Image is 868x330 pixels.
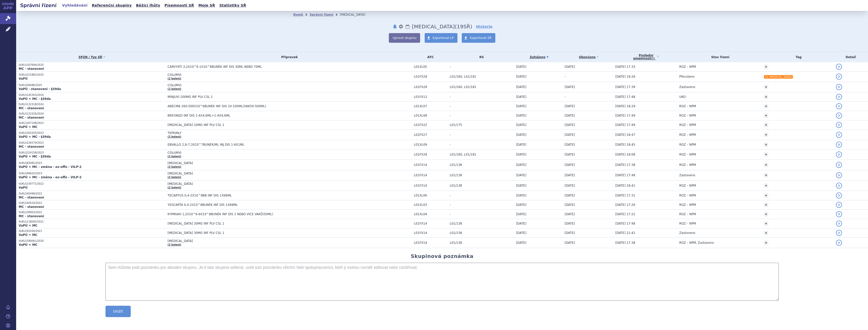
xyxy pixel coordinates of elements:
span: [MEDICAL_DATA] [168,239,294,243]
span: L01FX14 [414,184,447,187]
a: Exportovat SŘ [462,33,495,43]
p: SUKLS224158/2023 [19,151,165,155]
a: Domů [293,13,303,16]
p: SUKLS39903/2022 [19,211,165,214]
span: [DATE] [516,65,526,69]
span: Zastaveno [679,231,695,235]
span: UKO [679,95,686,99]
span: [DATE] [565,163,575,167]
span: ROZ – NPM [679,153,696,156]
strong: VaPÚ + MC [19,125,37,129]
span: - [450,114,513,117]
span: [DATE] [516,153,526,156]
strong: VaPÚ + MC - §39da [19,135,51,139]
span: [DATE] [565,104,575,108]
span: [DATE] 17:31 [615,194,635,197]
p: SUKLS91030/2021 [19,229,165,233]
th: Přípravek [165,52,411,62]
span: L01FX22 [414,123,447,127]
span: COLUMVI [168,83,294,87]
li: DLBCL [340,11,372,18]
button: Uložit [105,306,131,317]
span: Přerušeno [679,75,694,78]
a: Lhůty [405,24,410,30]
a: detail [836,151,842,158]
span: L01FX14 [414,173,447,177]
span: [MEDICAL_DATA] 10MG INF PLV CSL 1 [168,123,294,127]
a: + [764,123,768,127]
strong: MC - stanovení [19,106,44,110]
a: detail [836,122,842,128]
p: SUKLS45498/2022 [19,192,165,195]
span: [DATE] [516,95,526,99]
a: Poslednípísemnost(?) [615,52,677,62]
span: [MEDICAL_DATA] 30MG INF PLV CSL 1 [168,231,294,235]
span: [DATE] 17:26 [615,203,635,207]
a: detail [836,192,842,199]
span: - [450,143,513,146]
strong: MC - stanovení [19,205,44,209]
a: + [764,183,768,188]
a: detail [836,74,842,80]
a: + [764,193,768,198]
span: ROZ – NPM [679,212,696,216]
a: (2 balení) [168,155,181,158]
strong: VaPÚ + MC [19,224,37,227]
a: detail [836,211,842,217]
button: Upravit skupinu [389,33,420,43]
p: SUKLS45610/2022 [19,201,165,205]
a: detail [836,142,842,148]
span: L01FX28 [414,75,447,78]
p: SUKLS132318/2024 [19,103,165,106]
span: [DATE] [516,133,526,137]
span: L01/138 [450,163,513,167]
span: L01XL03 [414,203,447,207]
span: [DATE] 18:45 [615,143,635,146]
p: SUKLS180061/2020 [19,239,165,243]
span: [DATE] 17:38 [615,241,635,245]
a: + [764,104,768,108]
a: detail [836,113,842,119]
span: - [565,95,566,99]
span: [DATE] [565,133,575,137]
a: (2 balení) [168,135,181,138]
span: ROZ – NPM [679,203,696,207]
span: ROZ – NPM [679,184,696,187]
span: - [450,203,513,207]
a: + [764,133,768,137]
a: (2 balení) [168,186,181,189]
span: TEPKINLY [168,131,294,135]
span: [DATE] [516,184,526,187]
a: (2 balení) [168,87,181,90]
span: [DATE] [565,143,575,146]
a: (2 balení) [168,243,181,246]
span: COLUMVI [168,73,294,77]
span: ROZ – NPM [679,123,696,127]
a: detail [836,132,842,138]
span: L01/160, L01/181 [450,153,513,156]
a: Zahájeno [516,54,562,61]
a: detail [836,221,842,227]
a: + [764,203,768,207]
a: Exportovat LP [425,33,458,43]
a: + [764,173,768,178]
span: [DATE] [565,114,575,117]
span: ROZ – NPM [679,104,696,108]
span: [DATE] 17:49 [615,123,635,127]
span: [DATE] [565,231,575,235]
span: [DATE] [565,241,575,245]
span: [DATE] 17:22 [615,212,635,216]
span: [DATE] [516,212,526,216]
strong: VaPÚ + MC - změna - ex-offo - VILP-2 [19,175,82,179]
a: detail [836,103,842,109]
span: L01/138 [450,184,513,187]
span: L01/160, L01/181 [450,75,513,78]
a: detail [836,162,842,168]
p: SUKLS132326/2024 [19,112,165,116]
a: + [764,231,768,235]
span: [DATE] [516,203,526,207]
span: L01FX14 [414,163,447,167]
a: + [764,142,768,147]
span: - [565,75,566,78]
span: [DATE] [565,173,575,177]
